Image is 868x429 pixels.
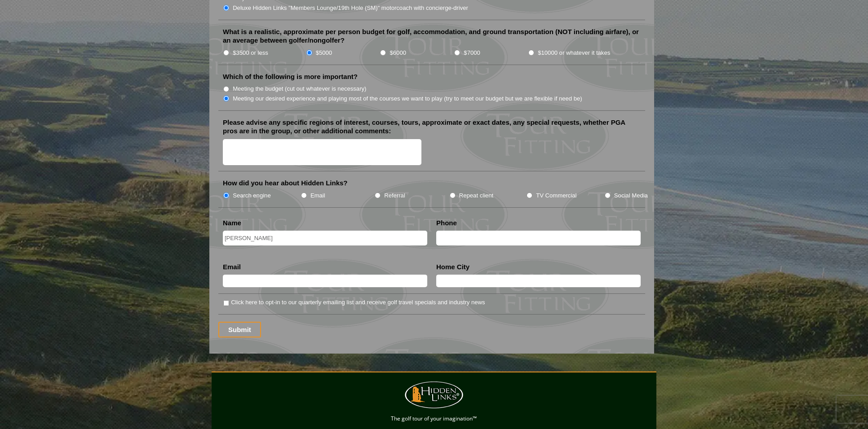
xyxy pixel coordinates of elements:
label: Email [223,263,241,271]
label: Please advise any specific regions of interest, courses, tours, approximate or exact dates, any s... [223,118,641,136]
input: Submit [218,322,261,337]
label: How did you hear about Hidden Links? [223,179,348,188]
label: $3500 or less [233,48,268,57]
label: Social Media [614,191,648,200]
label: Meeting the budget (cut out whatever is necessary) [233,84,366,93]
label: Meeting our desired experience and playing most of the courses we want to play (try to meet our b... [233,94,582,103]
label: Repeat client [459,191,494,200]
label: Deluxe Hidden Links "Members Lounge/19th Hole (SM)" motorcoach with concierge-driver [233,4,468,13]
label: $10000 or whatever it takes [538,48,610,57]
label: Phone [436,219,457,228]
p: The golf tour of your imagination™ [214,414,654,424]
label: Click here to opt-in to our quarterly emailing list and receive golf travel specials and industry... [231,298,485,307]
label: Which of the following is more important? [223,72,358,81]
label: Email [310,191,325,200]
label: $6000 [390,48,406,57]
label: $5000 [316,48,332,57]
label: Name [223,219,241,228]
label: TV Commercial [536,191,576,200]
label: Home City [436,263,469,271]
label: $7000 [464,48,480,57]
label: Referral [384,191,405,200]
label: Search engine [233,191,271,200]
label: What is a realistic, approximate per person budget for golf, accommodation, and ground transporta... [223,27,641,45]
